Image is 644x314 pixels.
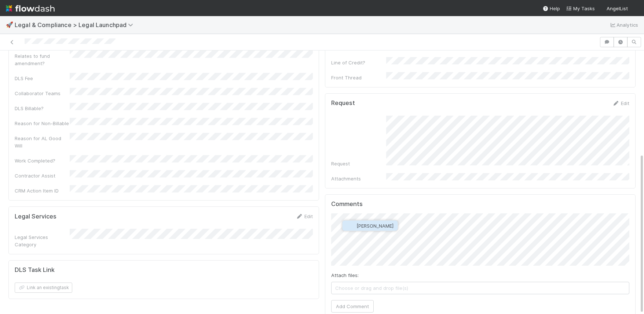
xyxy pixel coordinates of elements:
[356,223,394,229] span: [PERSON_NAME]
[331,160,386,167] div: Request
[15,283,72,293] button: Link an existingtask
[332,282,629,294] span: Choose or drag and drop file(s)
[331,74,386,81] div: Front Thread
[15,21,137,29] span: Legal & Compliance > Legal Launchpad
[15,233,70,248] div: Legal Services Category
[6,2,55,15] img: logo-inverted-e16ddd16eac7371096b0.svg
[331,201,629,208] h5: Comments
[15,266,55,274] h5: DLS Task Link
[15,135,70,149] div: Reason for AL Good Will
[15,105,70,112] div: DLS Billable?
[15,52,70,67] div: Relates to fund amendment?
[15,187,70,194] div: CRM Action Item ID
[15,120,70,127] div: Reason for Non-Billable
[542,5,560,12] div: Help
[331,300,374,313] button: Add Comment
[343,221,398,231] button: [PERSON_NAME]
[15,90,70,97] div: Collaborator Teams
[331,272,359,279] label: Attach files:
[607,5,628,11] span: AngelList
[566,5,595,11] span: My Tasks
[347,222,354,229] img: avatar_fee1282a-8af6-4c79-b7c7-bf2cfad99775.png
[331,175,386,182] div: Attachments
[15,157,70,164] div: Work Completed?
[566,5,595,12] a: My Tasks
[331,59,386,66] div: Line of Credit?
[331,100,355,107] h5: Request
[15,213,56,220] h5: Legal Services
[609,20,638,29] a: Analytics
[6,22,13,28] span: 🚀
[296,213,313,219] a: Edit
[612,100,629,106] a: Edit
[15,75,70,82] div: DLS Fee
[15,172,70,179] div: Contractor Assist
[631,5,638,12] img: avatar_0b1dbcb8-f701-47e0-85bc-d79ccc0efe6c.png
